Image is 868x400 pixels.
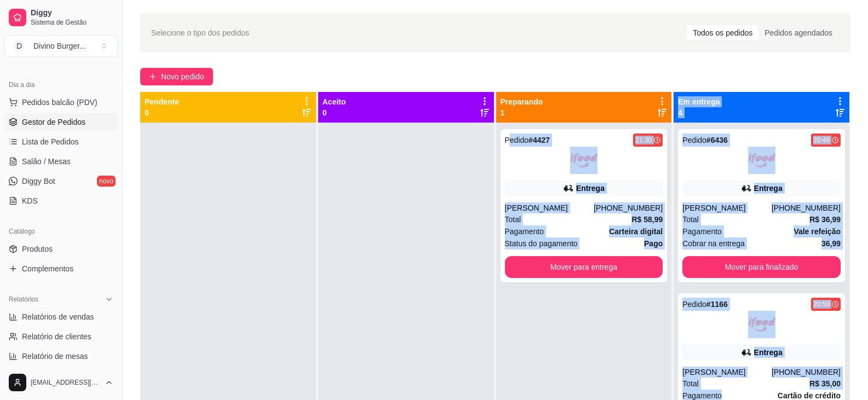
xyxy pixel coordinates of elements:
button: Pedidos balcão (PDV) [4,94,118,111]
strong: Carteira digital [609,227,663,236]
div: [PERSON_NAME] [505,202,594,213]
img: ifood [748,311,775,338]
span: Sistema de Gestão [31,18,113,27]
strong: Vale refeição [794,227,841,236]
span: Salão / Mesas [22,156,71,167]
strong: Cartão de crédito [778,391,841,400]
button: Novo pedido [140,68,213,85]
span: Pedido [682,136,706,144]
span: Diggy [31,8,113,18]
div: Entrega [754,183,783,194]
span: Total [505,213,521,225]
a: Complementos [4,260,118,277]
a: DiggySistema de Gestão [4,4,118,31]
button: Mover para finalizado [682,256,841,278]
span: Produtos [22,244,53,254]
strong: Pago [644,239,663,248]
span: Relatórios [9,295,38,304]
p: 4 [678,107,720,118]
a: Produtos [4,240,118,258]
img: ifood [570,147,597,174]
div: 20:49 [813,136,830,144]
span: Status do pagamento [505,237,578,250]
p: 0 [323,107,346,118]
a: KDS [4,192,118,210]
a: Gestor de Pedidos [4,113,118,131]
span: Lista de Pedidos [22,136,79,147]
span: Total [682,213,699,225]
p: Pendente [145,96,179,107]
strong: # 4427 [528,136,550,144]
div: Todos os pedidos [687,25,758,40]
p: Em entrega [678,96,720,107]
button: [EMAIL_ADDRESS][DOMAIN_NAME] [4,369,118,396]
span: Diggy Bot [22,176,55,187]
a: Relatórios de vendas [4,308,118,326]
strong: # 1166 [706,300,728,309]
span: Novo pedido [161,71,204,83]
strong: R$ 58,99 [631,215,663,224]
img: ifood [748,147,775,174]
p: 1 [501,107,543,118]
button: Mover para entrega [505,256,663,278]
p: 0 [145,107,179,118]
span: Relatório de clientes [22,331,91,342]
strong: R$ 35,00 [809,379,841,388]
a: Diggy Botnovo [4,172,118,190]
span: Pedido [505,136,529,144]
p: Preparando [501,96,543,107]
div: [PERSON_NAME] [682,202,772,213]
div: Entrega [576,183,605,194]
div: [PHONE_NUMBER] [772,202,841,213]
span: Pedidos balcão (PDV) [22,97,97,108]
span: [EMAIL_ADDRESS][DOMAIN_NAME] [31,378,100,387]
div: Divino Burger ... [33,40,86,51]
span: KDS [22,195,38,206]
div: Pedidos agendados [758,25,838,40]
a: Lista de Pedidos [4,133,118,150]
div: [PHONE_NUMBER] [772,367,841,378]
span: Pagamento [505,225,544,237]
span: Gestor de Pedidos [22,117,85,127]
span: Complementos [22,263,73,274]
a: Relatório de mesas [4,347,118,365]
a: Salão / Mesas [4,153,118,170]
div: 20:50 [813,300,830,309]
span: Cobrar na entrega [682,237,745,250]
div: [PERSON_NAME] [682,367,772,378]
span: Pagamento [682,225,722,237]
span: D [14,40,25,51]
div: Entrega [754,347,783,358]
span: Relatórios de vendas [22,311,94,322]
div: 21:30 [635,136,652,144]
span: Selecione o tipo dos pedidos [151,27,249,39]
strong: # 6436 [706,136,728,144]
span: Pedido [682,300,706,309]
strong: R$ 36,99 [809,215,841,224]
button: Select a team [4,35,118,57]
a: Relatório de clientes [4,328,118,345]
strong: 36,99 [821,239,841,248]
div: Catálogo [4,223,118,240]
p: Aceito [323,96,346,107]
div: Dia a dia [4,76,118,94]
span: Relatório de mesas [22,351,88,362]
span: Total [682,378,699,390]
span: plus [149,73,157,80]
div: [PHONE_NUMBER] [594,202,663,213]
